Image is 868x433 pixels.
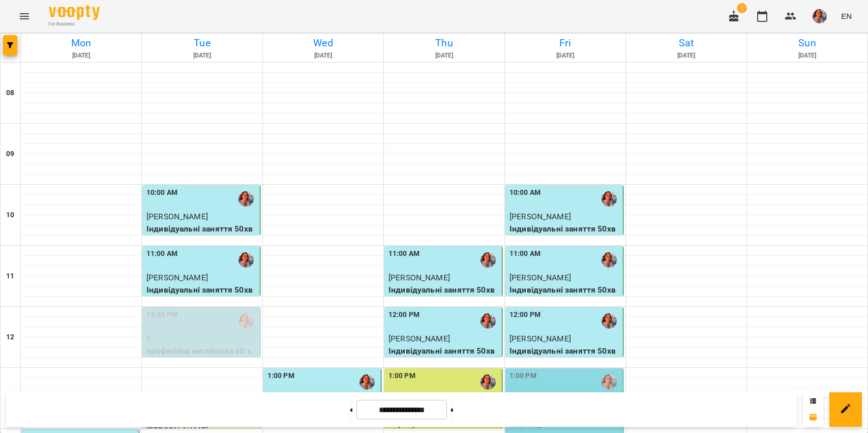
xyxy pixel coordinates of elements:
[837,7,856,25] button: EN
[238,191,254,207] img: Діана Кійко
[143,51,261,61] h6: [DATE]
[388,309,420,321] label: 12:00 PM
[813,9,827,23] img: 1ca8188f67ff8bc7625fcfef7f64a17b.jpeg
[388,248,420,259] label: 11:00 AM
[510,370,536,382] label: 1:00 PM
[388,334,450,343] span: [PERSON_NAME]
[481,374,496,390] img: Діана Кійко
[49,5,100,20] img: Voopty Logo
[146,309,177,321] label: 12:00 PM
[146,212,208,221] span: [PERSON_NAME]
[49,21,100,27] span: For Business
[749,51,866,61] h6: [DATE]
[510,284,621,296] p: Індивідуальні заняття 50хв
[602,252,617,268] img: Діана Кійко
[360,374,375,390] img: Діана Кійко
[510,334,571,343] span: [PERSON_NAME]
[627,35,745,51] h6: Sat
[146,273,208,282] span: [PERSON_NAME]
[481,252,496,268] img: Діана Кійко
[510,345,621,357] p: Індивідуальні заняття 50хв
[510,248,541,259] label: 11:00 AM
[267,370,294,382] label: 1:00 PM
[146,345,258,369] p: професійна англійська 60 хв.
[749,35,866,51] h6: Sun
[264,51,382,61] h6: [DATE]
[481,313,496,329] img: Діана Кійко
[602,191,617,207] img: Діана Кійко
[146,333,258,345] p: 0
[388,273,450,282] span: [PERSON_NAME]
[146,187,177,198] label: 10:00 AM
[510,187,541,198] label: 10:00 AM
[385,35,503,51] h6: Thu
[385,51,503,61] h6: [DATE]
[388,345,500,357] p: Індивідуальні заняття 50хв
[6,271,14,282] h6: 11
[506,51,624,61] h6: [DATE]
[737,3,747,13] span: 1
[264,35,382,51] h6: Wed
[388,284,500,296] p: Індивідуальні заняття 50хв
[602,374,617,390] img: Діана Кійко
[602,313,617,329] img: Діана Кійко
[146,223,258,235] p: Індивідуальні заняття 50хв
[6,210,14,221] h6: 10
[238,313,254,329] img: Діана Кійко
[841,11,852,21] span: EN
[6,332,14,343] h6: 12
[238,252,254,268] img: Діана Кійко
[146,248,177,259] label: 11:00 AM
[12,4,37,28] button: Menu
[22,51,140,61] h6: [DATE]
[627,51,745,61] h6: [DATE]
[143,35,261,51] h6: Tue
[510,212,571,221] span: [PERSON_NAME]
[506,35,624,51] h6: Fri
[510,273,571,282] span: [PERSON_NAME]
[388,370,415,382] label: 1:00 PM
[6,88,14,99] h6: 08
[22,35,140,51] h6: Mon
[6,149,14,160] h6: 09
[510,309,541,321] label: 12:00 PM
[510,223,621,235] p: Індивідуальні заняття 50хв
[146,284,258,296] p: Індивідуальні заняття 50хв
